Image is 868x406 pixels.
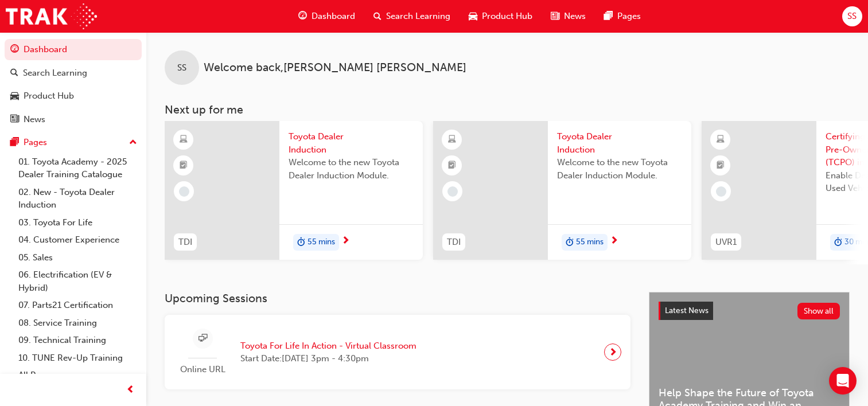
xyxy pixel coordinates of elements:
[617,10,641,23] span: Pages
[829,367,857,395] div: Open Intercom Messenger
[14,266,142,296] a: 06. Electrification (EV & Hybrid)
[797,303,840,319] button: Show all
[14,331,142,349] a: 09. Technical Training
[5,132,142,153] button: Pages
[595,5,650,28] a: pages-iconPages
[312,10,355,23] span: Dashboard
[364,5,460,28] a: search-iconSearch Learning
[14,153,142,184] a: 01. Toyota Academy - 2025 Dealer Training Catalogue
[204,61,466,75] span: Welcome back , [PERSON_NAME] [PERSON_NAME]
[14,184,142,214] a: 02. New - Toyota Dealer Induction
[24,89,74,103] div: Product Hub
[165,121,423,260] a: TDIToyota Dealer InductionWelcome to the new Toyota Dealer Induction Module.duration-icon55 mins
[482,10,532,23] span: Product Hub
[717,132,725,147] span: learningResourceType_ELEARNING-icon
[10,138,19,148] span: pages-icon
[557,156,682,182] span: Welcome to the new Toyota Dealer Induction Module.
[129,135,137,150] span: up-icon
[715,236,737,249] span: UVR1
[551,9,559,24] span: news-icon
[469,9,477,24] span: car-icon
[373,9,382,24] span: search-icon
[5,39,142,60] a: Dashboard
[717,158,725,173] span: booktick-icon
[604,9,613,24] span: pages-icon
[564,10,586,23] span: News
[447,186,458,197] span: learningRecordVerb_NONE-icon
[298,9,307,24] span: guage-icon
[10,68,18,79] span: search-icon
[448,132,456,147] span: learningResourceType_ELEARNING-icon
[297,235,305,250] span: duration-icon
[610,236,618,247] span: next-icon
[5,63,142,84] a: Search Learning
[665,306,709,315] span: Latest News
[460,5,542,28] a: car-iconProduct Hub
[14,349,142,367] a: 10. TUNE Rev-Up Training
[180,132,188,147] span: learningResourceType_ELEARNING-icon
[447,236,461,249] span: TDI
[10,91,19,101] span: car-icon
[14,214,142,232] a: 03. Toyota For Life
[716,186,726,197] span: learningRecordVerb_NONE-icon
[179,186,189,197] span: learningRecordVerb_NONE-icon
[24,136,47,149] div: Pages
[14,314,142,332] a: 08. Service Training
[6,3,97,29] img: Trak
[14,296,142,314] a: 07. Parts21 Certification
[14,366,142,384] a: All Pages
[174,324,621,381] a: Online URLToyota For Life In Action - Virtual ClassroomStart Date:[DATE] 3pm - 4:30pm
[180,158,188,173] span: booktick-icon
[847,10,857,23] span: SS
[165,292,630,305] h3: Upcoming Sessions
[10,115,19,125] span: news-icon
[14,249,142,267] a: 05. Sales
[174,363,231,376] span: Online URL
[126,383,135,397] span: prev-icon
[542,5,595,28] a: news-iconNews
[659,302,840,320] a: Latest NewsShow all
[289,130,414,156] span: Toyota Dealer Induction
[386,10,450,23] span: Search Learning
[24,113,45,126] div: News
[576,236,604,249] span: 55 mins
[289,5,364,28] a: guage-iconDashboard
[177,61,186,75] span: SS
[240,352,417,365] span: Start Date: [DATE] 3pm - 4:30pm
[10,45,19,55] span: guage-icon
[5,37,142,132] button: DashboardSearch LearningProduct HubNews
[289,156,414,182] span: Welcome to the new Toyota Dealer Induction Module.
[5,85,142,107] a: Product Hub
[448,158,456,173] span: booktick-icon
[178,236,192,249] span: TDI
[557,130,682,156] span: Toyota Dealer Induction
[433,121,691,260] a: TDIToyota Dealer InductionWelcome to the new Toyota Dealer Induction Module.duration-icon55 mins
[341,236,350,247] span: next-icon
[240,339,417,353] span: Toyota For Life In Action - Virtual Classroom
[198,331,207,346] span: sessionType_ONLINE_URL-icon
[23,67,87,80] div: Search Learning
[5,109,142,130] a: News
[566,235,574,250] span: duration-icon
[842,6,862,26] button: SS
[834,235,842,250] span: duration-icon
[14,231,142,249] a: 04. Customer Experience
[308,236,335,249] span: 55 mins
[609,344,617,360] span: next-icon
[146,103,868,116] h3: Next up for me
